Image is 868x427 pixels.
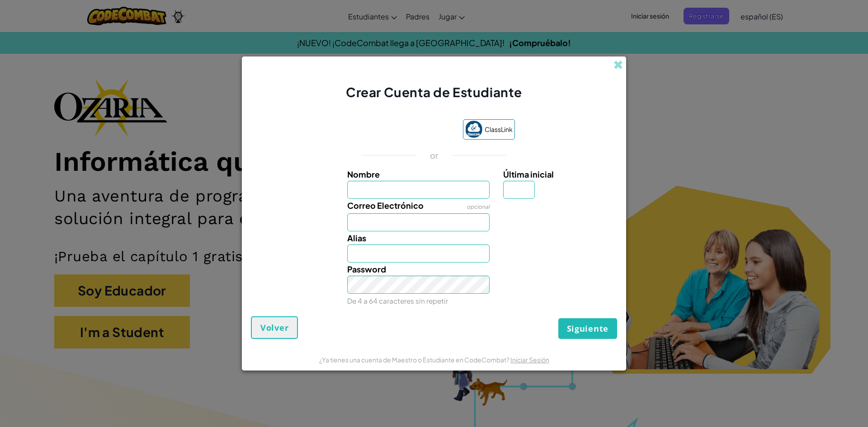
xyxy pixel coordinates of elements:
[485,123,513,136] span: ClassLink
[349,120,458,140] iframe: Botón Iniciar sesión con Google
[347,169,380,179] span: Nombre
[465,121,482,138] img: classlink-logo-small.png
[319,356,510,364] span: ¿Ya tienes una cuenta de Maestro o Estudiante en CodeCombat?
[467,203,490,210] span: opcional
[503,169,554,179] span: Última inicial
[347,264,386,274] span: Password
[260,322,288,333] span: Volver
[567,323,609,334] span: Siguiente
[346,84,522,100] span: Crear Cuenta de Estudiante
[347,200,424,211] span: Correo Electrónico
[347,233,366,243] span: Alias
[558,318,617,339] button: Siguiente
[347,296,448,305] small: De 4 a 64 caracteres sin repetir
[430,150,439,161] p: or
[251,316,298,339] button: Volver
[510,356,549,364] a: Iniciar Sesión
